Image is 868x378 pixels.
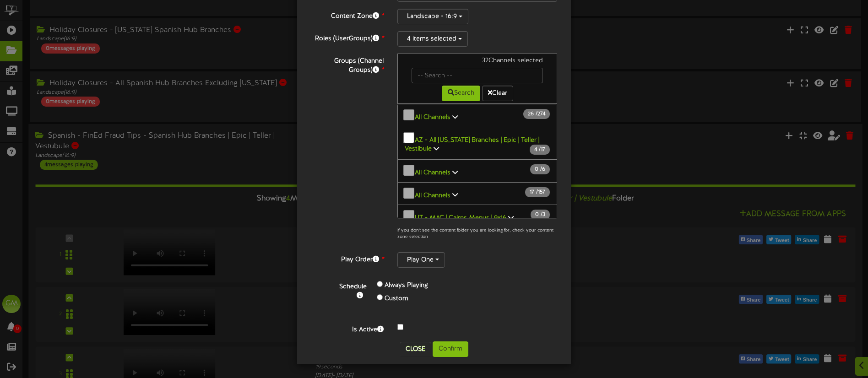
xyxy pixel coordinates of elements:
button: Landscape - 16:9 [397,9,468,24]
span: 0 [535,211,541,218]
b: All Channels [415,114,450,121]
button: Close [400,342,431,356]
span: / 3 [531,210,550,220]
label: Content Zone [304,9,391,21]
b: UT - MAC | Cairns Menus | 9x16 [415,215,506,221]
button: All Channels 17 /157 [397,182,557,205]
button: Search [442,86,480,101]
label: Custom [385,294,408,303]
b: AZ - All [US_STATE] Branches | Epic | Teller | Vestibule [405,136,539,152]
label: Roles (UserGroups) [304,31,391,43]
label: Always Playing [385,281,428,290]
b: All Channels [415,169,450,176]
button: Play One [397,252,445,268]
span: / 157 [525,187,550,197]
input: -- Search -- [412,68,543,83]
button: All Channels 0 /6 [397,159,557,183]
label: Play Order [304,252,391,265]
span: 26 [528,111,536,117]
label: Groups (Channel Groups) [304,54,391,75]
span: 0 [535,166,540,173]
button: UT - MAC | Cairns Menus | 9x16 0 /3 [397,205,557,228]
span: 4 [534,146,539,153]
button: Clear [482,86,513,101]
button: 4 items selected [397,31,468,47]
b: Schedule [339,283,367,290]
button: Confirm [433,341,468,357]
button: AZ - All [US_STATE] Branches | Epic | Teller | Vestibule 4 /17 [397,127,557,160]
span: / 6 [530,164,550,174]
span: 17 [530,189,536,195]
button: All Channels 26 /274 [397,104,557,127]
label: Is Active [304,322,391,335]
div: 32 Channels selected [405,56,550,68]
span: / 17 [530,145,550,155]
span: / 274 [523,109,550,119]
b: All Channels [415,192,450,199]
